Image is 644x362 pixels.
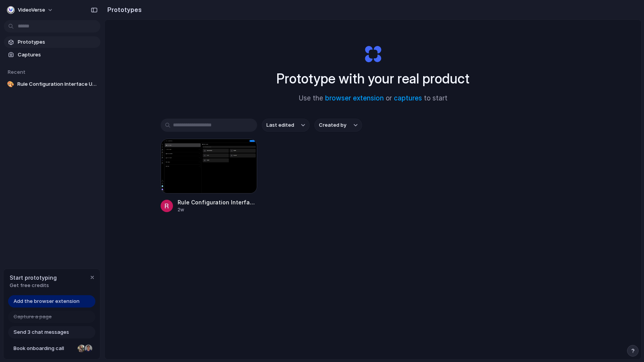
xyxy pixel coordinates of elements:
h2: Prototypes [104,5,142,14]
div: Nicole Kubica [77,344,86,353]
a: captures [394,94,422,102]
span: Get free credits [10,282,57,289]
button: VideoVerse [4,4,57,16]
span: Recent [8,69,25,75]
a: Prototypes [4,36,100,48]
span: VideoVerse [18,6,45,14]
a: Rule Configuration Interface UpdateRule Configuration Interface Update2w [161,139,257,213]
div: 2w [178,206,257,213]
span: Prototypes [18,38,97,46]
a: 🎨Rule Configuration Interface Update [4,78,100,90]
span: Rule Configuration Interface Update [17,80,97,88]
span: Book onboarding call [14,345,75,352]
span: Captures [18,51,97,59]
span: Start prototyping [10,274,57,282]
div: Christian Iacullo [84,344,93,353]
span: Add the browser extension [14,297,80,305]
a: browser extension [325,94,384,102]
button: Last edited [262,119,310,132]
span: Last edited [266,121,294,129]
button: Created by [314,119,362,132]
a: Book onboarding call [8,342,95,355]
h1: Prototype with your real product [276,68,469,89]
div: 🎨 [7,80,14,88]
span: Send 3 chat messages [14,328,69,336]
span: Capture a page [14,313,52,321]
span: Rule Configuration Interface Update [178,198,257,206]
span: Use the or to start [299,93,447,104]
a: Captures [4,49,100,61]
span: Created by [319,121,346,129]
